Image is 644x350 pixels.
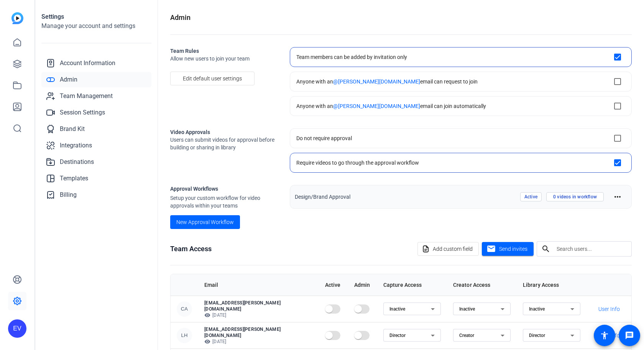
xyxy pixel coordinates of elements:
a: Session Settings [41,105,151,120]
span: Add custom field [433,242,473,256]
a: Integrations [41,138,151,153]
span: Creator [459,333,474,338]
h1: Approval Workflows [170,185,278,193]
span: Design/Brand Approval [295,192,516,201]
mat-icon: visibility [204,312,210,318]
span: New Approval Workflow [176,218,234,226]
span: Director [529,333,545,338]
mat-icon: accessibility [600,331,609,340]
span: Billing [60,190,77,200]
a: Team Management [41,88,151,104]
a: Destinations [41,154,151,170]
h1: Team Access [170,244,212,254]
span: @[PERSON_NAME][DOMAIN_NAME] [333,79,420,85]
th: Library Access [517,274,586,296]
img: blue-gradient.svg [11,12,23,24]
span: Team Management [60,92,113,101]
h1: Settings [41,12,151,21]
span: Active [520,192,542,201]
button: Add custom field [417,242,479,256]
button: New Approval Workflow [170,215,240,229]
mat-icon: more_horiz [613,192,622,201]
a: Admin [41,72,151,87]
div: Team members can be added by invitation only [296,53,407,61]
h1: Admin [170,12,191,23]
span: @[PERSON_NAME][DOMAIN_NAME] [333,103,420,109]
a: Billing [41,187,151,203]
button: Send invites [482,242,534,256]
p: [DATE] [204,312,313,318]
span: Inactive [459,306,475,312]
mat-icon: mail [486,244,496,254]
mat-icon: visibility [204,339,210,345]
span: Integrations [60,141,92,150]
span: Allow new users to join your team [170,55,278,62]
input: Search users... [557,244,626,254]
p: [EMAIL_ADDRESS][PERSON_NAME][DOMAIN_NAME] [204,300,313,312]
span: Templates [60,174,88,183]
span: 0 videos in workflow [546,192,604,201]
span: User Info [598,305,620,313]
span: Session Settings [60,108,105,117]
span: Inactive [529,306,545,312]
button: Edit default user settings [170,72,255,85]
button: User Info [593,329,625,342]
span: Users can submit videos for approval before building or sharing in library [170,136,278,151]
p: [DATE] [204,339,313,345]
mat-icon: message [625,331,634,340]
span: Account Information [60,59,115,68]
span: Edit default user settings [183,71,242,86]
span: Brand Kit [60,124,85,134]
div: Anyone with an email can request to join [296,78,478,85]
a: Account Information [41,56,151,71]
span: Destinations [60,157,94,167]
span: Send invites [499,245,527,253]
th: Active [319,274,348,296]
span: Setup your custom workflow for video approvals within your teams [170,194,278,209]
h2: Team Rules [170,47,278,55]
th: Creator Access [447,274,517,296]
button: User Info [593,302,625,316]
a: Brand Kit [41,121,151,137]
p: [EMAIL_ADDRESS][PERSON_NAME][DOMAIN_NAME] [204,326,313,339]
div: LH [177,328,192,343]
th: Email [198,274,319,296]
div: Require videos to go through the approval workflow [296,159,419,167]
h2: Manage your account and settings [41,21,151,31]
div: Anyone with an email can join automatically [296,102,486,110]
a: Templates [41,171,151,186]
mat-icon: search [537,244,555,254]
span: Admin [60,75,77,84]
div: EV [8,319,26,338]
h2: Video Approvals [170,128,278,136]
div: Do not require approval [296,134,352,142]
span: Inactive [389,306,405,312]
span: Director [389,333,406,338]
div: CA [177,301,192,317]
th: Admin [348,274,377,296]
th: Capture Access [377,274,447,296]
